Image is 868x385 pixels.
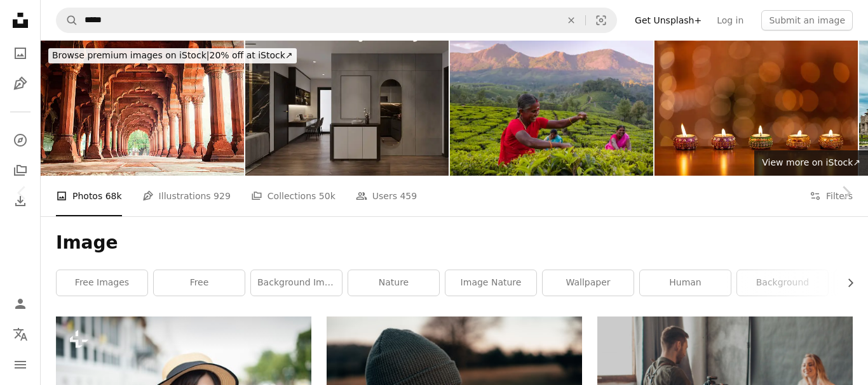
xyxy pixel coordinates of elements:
a: Log in [709,10,751,30]
img: Diwan-i-Am at the Red Fort in Delhi, India [41,41,244,176]
span: Browse premium images on iStock | [52,50,209,60]
button: Filters [810,176,853,216]
img: Tamil pickers collecting tea leaves on plantation, Southern India [450,41,653,176]
a: Photos [8,41,33,66]
button: Clear [557,8,585,32]
span: 50k [319,189,336,203]
button: scroll list to the right [839,270,853,296]
button: Submit an image [761,10,853,30]
a: Browse premium images on iStock|20% off at iStock↗ [41,41,304,71]
a: nature [348,270,439,296]
a: background [737,270,828,296]
a: Explore [8,127,33,153]
a: Illustrations [8,71,33,96]
button: Language [8,322,33,347]
a: Users 459 [356,176,417,216]
span: 929 [214,189,231,203]
a: View more on iStock↗ [754,150,868,176]
img: Diwali Diya Oil Lamp stock photo [654,41,858,176]
button: Visual search [586,8,616,32]
a: free images [57,270,147,296]
a: Log in / Sign up [8,291,33,316]
a: human [640,270,731,296]
a: Illustrations 929 [142,176,231,216]
img: Elevated with Wall Texture, Mirror, Shoe Cabinet in Modern Entry Space [245,41,449,176]
a: background image [251,270,342,296]
a: Get Unsplash+ [627,10,709,30]
button: Menu [8,352,33,377]
button: Search Unsplash [57,8,78,32]
a: free [154,270,245,296]
form: Find visuals sitewide [56,8,617,33]
a: Next [824,132,868,254]
h1: Image [56,232,853,254]
a: image nature [445,270,536,296]
a: wallpaper [543,270,634,296]
span: 459 [400,189,417,203]
span: 20% off at iStock ↗ [52,50,293,60]
span: View more on iStock ↗ [762,157,860,167]
a: Collections 50k [251,176,336,216]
